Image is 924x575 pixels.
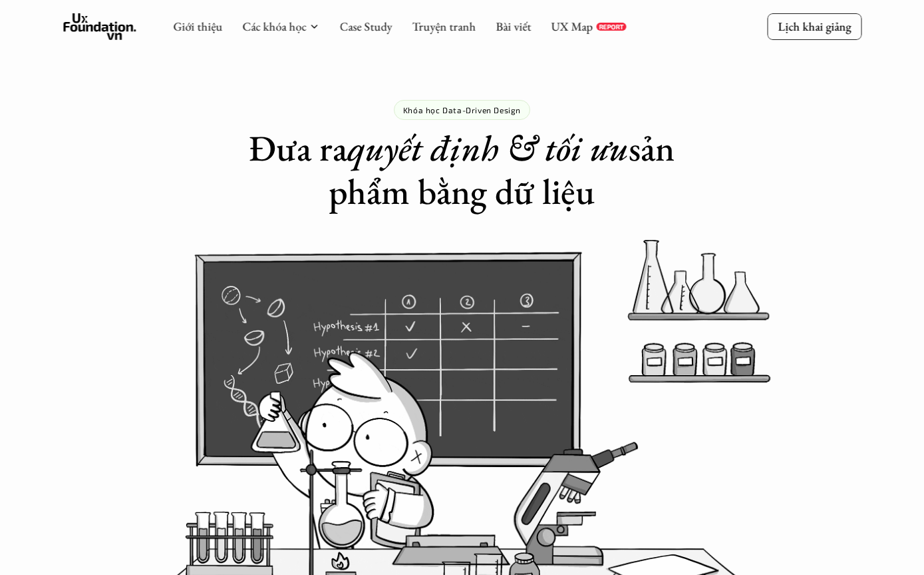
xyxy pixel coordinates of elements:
[347,125,629,171] em: quyết định & tối ưu
[173,19,222,34] a: Giới thiệu
[767,13,861,39] a: Lịch khai giảng
[496,19,531,34] a: Bài viết
[403,105,521,115] p: Khóa học Data-Driven Design
[778,19,851,34] p: Lịch khai giảng
[551,19,593,34] a: UX Map
[242,19,306,34] a: Các khóa học
[599,23,623,31] p: REPORT
[339,19,392,34] a: Case Study
[222,127,702,213] h1: Đưa ra sản phẩm bằng dữ liệu
[412,19,476,34] a: Truyện tranh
